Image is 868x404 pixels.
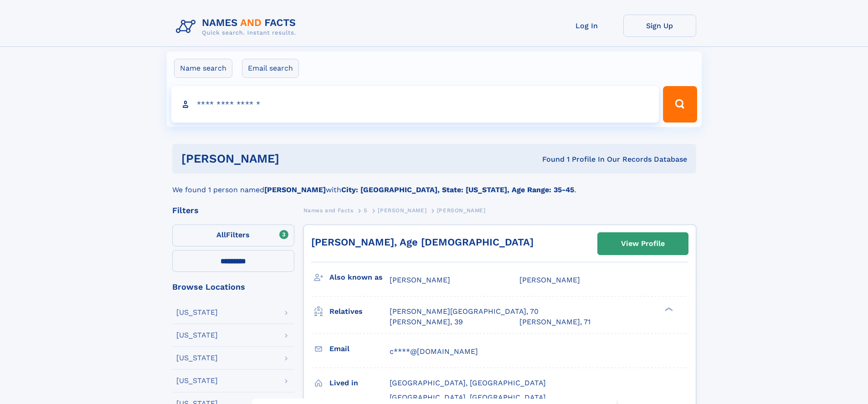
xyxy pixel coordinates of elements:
input: search input [171,86,659,123]
div: Filters [172,206,294,215]
a: View Profile [598,233,688,255]
h3: Email [329,341,390,357]
h3: Relatives [329,304,390,319]
div: [US_STATE] [176,332,218,339]
a: Log In [550,15,623,37]
div: [US_STATE] [176,354,218,362]
a: [PERSON_NAME], Age [DEMOGRAPHIC_DATA] [311,236,534,248]
a: S [364,205,368,216]
button: Search Button [663,86,697,123]
h3: Lived in [329,375,390,391]
label: Email search [242,59,299,78]
span: [PERSON_NAME] [519,276,580,284]
a: [PERSON_NAME] [378,205,426,216]
div: [US_STATE] [176,377,218,384]
span: [PERSON_NAME] [390,276,450,284]
h3: Also known as [329,270,390,285]
div: We found 1 person named with . [172,174,696,195]
span: [PERSON_NAME] [437,207,486,214]
a: [PERSON_NAME], 39 [390,317,463,327]
h1: [PERSON_NAME] [181,153,411,164]
div: Browse Locations [172,283,294,291]
img: Logo Names and Facts [172,15,303,39]
div: [US_STATE] [176,309,218,316]
span: [PERSON_NAME] [378,207,426,214]
span: [GEOGRAPHIC_DATA], [GEOGRAPHIC_DATA] [390,378,546,387]
div: ❯ [663,307,673,312]
a: [PERSON_NAME], 71 [519,317,591,327]
a: Names and Facts [303,205,354,216]
span: [GEOGRAPHIC_DATA], [GEOGRAPHIC_DATA] [390,393,546,402]
label: Name search [174,59,232,78]
a: [PERSON_NAME][GEOGRAPHIC_DATA], 70 [390,307,539,317]
div: View Profile [621,233,665,254]
span: All [216,230,226,239]
span: S [364,207,368,214]
b: City: [GEOGRAPHIC_DATA], State: [US_STATE], Age Range: 35-45 [341,185,574,194]
div: Found 1 Profile In Our Records Database [411,154,687,164]
a: Sign Up [623,15,696,37]
label: Filters [172,225,294,246]
b: [PERSON_NAME] [264,185,326,194]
